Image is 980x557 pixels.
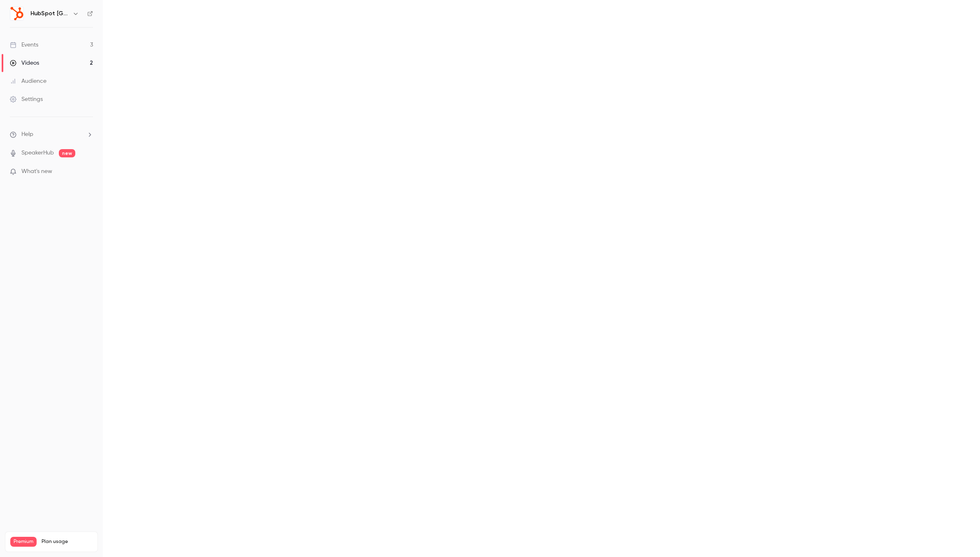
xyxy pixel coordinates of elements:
[21,130,33,139] span: Help
[83,168,93,176] iframe: Noticeable Trigger
[10,59,39,67] div: Videos
[10,77,46,85] div: Audience
[21,149,54,157] a: SpeakerHub
[10,7,23,20] img: HubSpot Germany
[10,95,43,103] div: Settings
[21,167,52,176] span: What's new
[10,130,93,139] li: help-dropdown-opener
[10,41,38,49] div: Events
[10,537,37,547] span: Premium
[59,149,75,157] span: new
[42,538,93,545] span: Plan usage
[30,9,69,18] h6: HubSpot [GEOGRAPHIC_DATA]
